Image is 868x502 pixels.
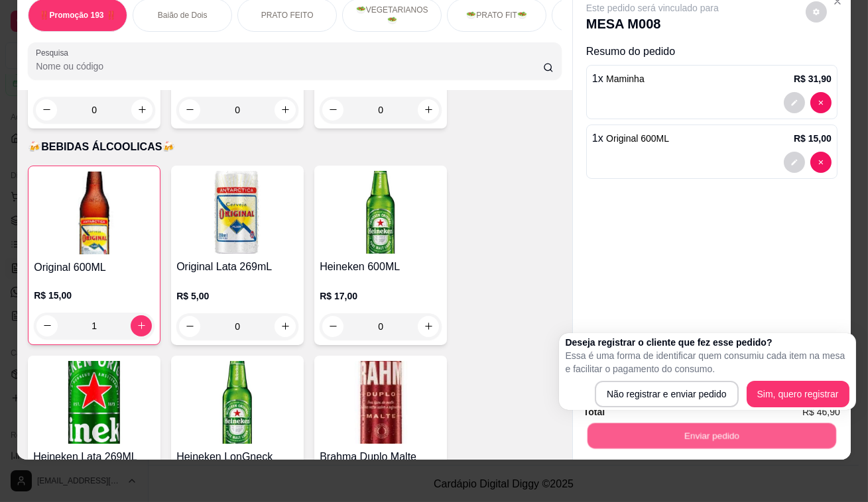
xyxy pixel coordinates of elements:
[36,47,73,58] label: Pesquisa
[36,315,58,336] button: decrease-product-quantity
[275,316,296,337] button: increase-product-quantity
[36,99,57,121] button: decrease-product-quantity
[606,74,645,84] span: Maminha
[784,152,805,173] button: decrease-product-quantity
[131,315,152,336] button: increase-product-quantity
[176,361,298,444] img: product-image
[418,316,439,337] button: increase-product-quantity
[606,133,669,144] span: Original 600ML
[747,381,849,407] button: Sim, quero registrar
[586,15,719,33] p: MESA M008
[466,10,527,21] p: 🥗PRATO FIT🥗
[810,152,832,173] button: decrease-product-quantity
[810,92,832,113] button: decrease-product-quantity
[275,99,296,121] button: increase-product-quantity
[320,259,442,275] h4: Heineken 600ML
[176,289,298,303] p: R$ 5,00
[802,405,840,419] span: R$ 46,90
[176,259,298,275] h4: Original Lata 269mL
[179,99,200,121] button: decrease-product-quantity
[418,99,439,121] button: increase-product-quantity
[33,361,155,444] img: product-image
[592,130,669,146] p: 1 x
[131,99,153,121] button: increase-product-quantity
[794,72,832,85] p: R$ 31,90
[806,1,827,23] button: decrease-product-quantity
[584,407,605,417] strong: Total
[588,423,836,449] button: Enviar pedido
[34,289,155,302] p: R$ 15,00
[320,171,442,254] img: product-image
[320,361,442,444] img: product-image
[320,449,442,465] h4: Brahma Duplo Malte
[176,171,298,254] img: product-image
[34,172,155,254] img: product-image
[784,92,805,113] button: decrease-product-quantity
[261,10,314,21] p: PRATO FEITO
[595,381,739,407] button: Não registrar e enviar pedido
[179,316,200,337] button: decrease-product-quantity
[353,5,430,26] p: 🥗VEGETARIANOS🥗
[34,260,155,276] h4: Original 600ML
[28,139,562,155] p: 🍻BEBIDAS ÁLCOOLICAS🍻
[322,99,343,121] button: decrease-product-quantity
[176,449,298,465] h4: Heineken LonGneck
[322,316,343,337] button: decrease-product-quantity
[566,349,849,376] p: Essa é uma forma de identificar quem consumiu cada item na mesa e facilitar o pagamento do consumo.
[36,60,543,73] input: Pesquisa
[158,10,208,21] p: Baião de Dois
[566,336,849,349] h2: Deseja registrar o cliente que fez esse pedido?
[40,10,116,21] p: ‼️Promoção 193 ‼️
[794,132,832,145] p: R$ 15,00
[592,71,645,87] p: 1 x
[586,44,837,60] p: Resumo do pedido
[320,289,442,303] p: R$ 17,00
[33,449,155,465] h4: Heineken Lata 269ML
[586,1,719,15] p: Este pedido será vinculado para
